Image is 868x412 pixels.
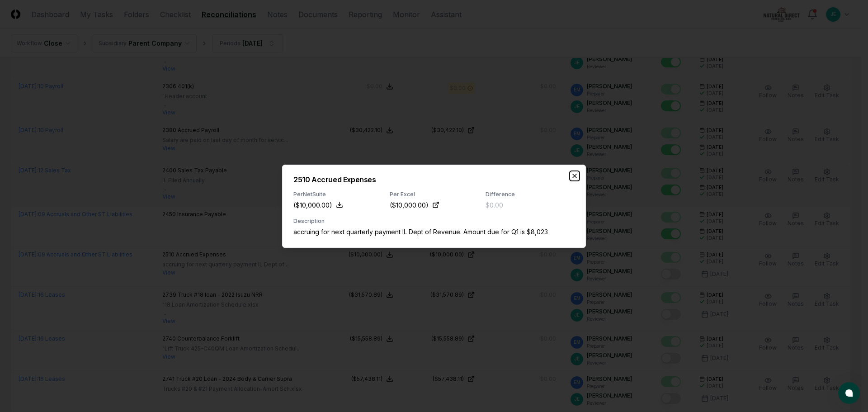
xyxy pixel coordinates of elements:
div: Difference [486,190,575,199]
div: Description [293,217,575,225]
div: ($10,000.00) [390,200,429,210]
div: $0.00 [486,200,503,210]
div: Per Excel [390,190,479,199]
a: ($10,000.00) [390,200,439,210]
p: accruing for next quarterly payment IL Dept of Revenue. Amount due for Q1 is $8,023 [293,227,575,237]
button: ($10,000.00) [293,200,343,210]
h2: 2510 Accrued Expenses [293,176,575,183]
div: Per NetSuite [293,190,382,199]
div: ($10,000.00) [293,200,332,210]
